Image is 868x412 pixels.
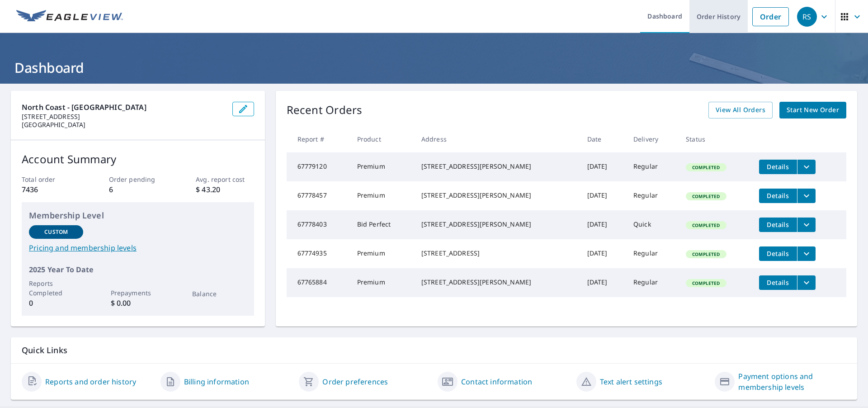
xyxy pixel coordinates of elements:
p: Reports Completed [29,279,83,298]
td: 67779120 [287,152,350,181]
p: $ 43.20 [196,184,254,195]
p: [STREET_ADDRESS] [22,113,225,121]
button: filesDropdownBtn-67779120 [797,160,816,174]
div: [STREET_ADDRESS][PERSON_NAME] [421,220,573,229]
td: Bid Perfect [350,210,414,239]
button: detailsBtn-67774935 [759,246,797,261]
td: Premium [350,239,414,268]
span: Completed [687,251,725,257]
div: [STREET_ADDRESS][PERSON_NAME] [421,191,573,200]
span: Details [764,191,792,200]
a: Contact information [461,376,532,387]
td: 67765884 [287,268,350,297]
p: Balance [192,289,246,298]
td: Regular [626,181,679,210]
span: Start New Order [787,104,839,116]
button: detailsBtn-67765884 [759,275,797,290]
td: [DATE] [580,152,626,181]
p: 0 [29,298,83,308]
p: 6 [109,184,167,195]
td: [DATE] [580,181,626,210]
p: Custom [44,228,68,236]
td: 67774935 [287,239,350,268]
th: Report # [287,126,350,152]
button: filesDropdownBtn-67778457 [797,189,816,203]
p: Order pending [109,175,167,184]
td: Premium [350,152,414,181]
button: filesDropdownBtn-67774935 [797,246,816,261]
p: Quick Links [22,345,846,356]
div: [STREET_ADDRESS] [421,249,573,258]
span: Completed [687,222,725,228]
p: Recent Orders [287,102,363,118]
td: Premium [350,181,414,210]
p: [GEOGRAPHIC_DATA] [22,121,225,129]
a: View All Orders [708,102,773,118]
p: North Coast - [GEOGRAPHIC_DATA] [22,102,225,113]
p: Avg. report cost [196,175,254,184]
a: Order preferences [322,376,388,387]
td: Premium [350,268,414,297]
p: Prepayments [111,288,165,298]
td: [DATE] [580,239,626,268]
span: Completed [687,280,725,286]
a: Reports and order history [45,376,136,387]
span: Details [764,220,792,229]
p: Membership Level [29,209,247,222]
th: Date [580,126,626,152]
a: Billing information [184,376,249,387]
button: detailsBtn-67778457 [759,189,797,203]
span: Completed [687,164,725,170]
td: Regular [626,152,679,181]
td: Quick [626,210,679,239]
span: View All Orders [716,104,765,116]
p: 2025 Year To Date [29,264,247,275]
p: 7436 [22,184,80,195]
a: Payment options and membership levels [738,371,846,393]
a: Order [752,7,789,26]
th: Address [414,126,580,152]
a: Start New Order [779,102,846,118]
span: Completed [687,193,725,199]
th: Delivery [626,126,679,152]
button: filesDropdownBtn-67765884 [797,275,816,290]
a: Text alert settings [600,376,662,387]
td: 67778403 [287,210,350,239]
td: 67778457 [287,181,350,210]
img: EV Logo [16,10,123,24]
td: [DATE] [580,210,626,239]
td: Regular [626,268,679,297]
button: detailsBtn-67779120 [759,160,797,174]
button: filesDropdownBtn-67778403 [797,218,816,232]
div: [STREET_ADDRESS][PERSON_NAME] [421,278,573,287]
p: Account Summary [22,151,254,167]
p: Total order [22,175,80,184]
span: Details [764,278,792,287]
a: Pricing and membership levels [29,242,247,253]
h1: Dashboard [11,58,857,77]
div: RS [797,7,817,27]
td: [DATE] [580,268,626,297]
td: Regular [626,239,679,268]
p: $ 0.00 [111,298,165,308]
span: Details [764,249,792,258]
th: Status [679,126,752,152]
span: Details [764,162,792,171]
th: Product [350,126,414,152]
div: [STREET_ADDRESS][PERSON_NAME] [421,162,573,171]
button: detailsBtn-67778403 [759,218,797,232]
